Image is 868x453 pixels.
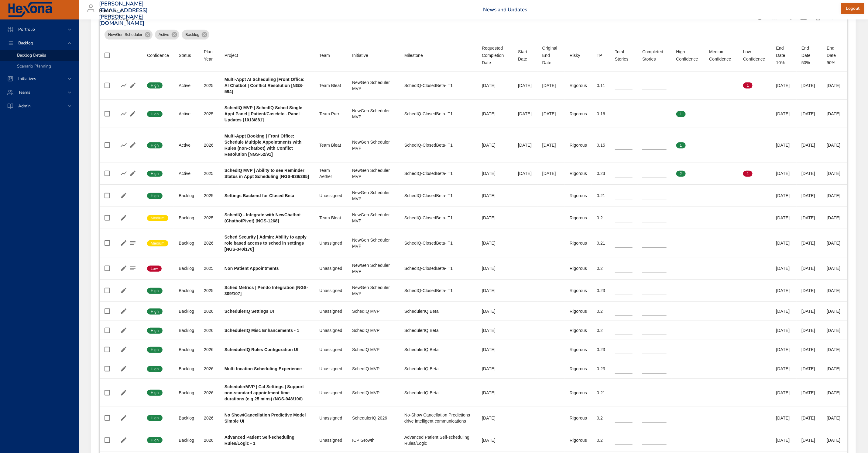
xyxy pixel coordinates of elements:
div: [DATE] [482,366,508,372]
span: Requested Completion Date [482,44,508,66]
div: SchedIQ-ClosedBeta- T1 [404,287,472,294]
h3: [PERSON_NAME][EMAIL_ADDRESS][PERSON_NAME][DOMAIN_NAME] [99,1,148,27]
div: [DATE] [776,308,792,314]
div: Sort [225,52,238,59]
div: Rigorous [570,327,587,333]
div: Backlog [182,30,209,40]
div: SchedulerIQ Beta [404,308,472,314]
b: SchedIQ MVP | Ability to see Reminder Status in Appt Scheduling [NGS-939/385] [225,168,309,179]
span: High [147,111,163,117]
b: Multi-Appt Booking | Front Office: Schedule Multiple Appointments with Rules (non-chatbot) with C... [225,134,302,157]
div: [DATE] [801,142,817,148]
div: [DATE] [827,142,843,148]
div: End Date 90% [827,44,843,66]
div: 0.21 [597,240,605,246]
div: Backlog [179,193,194,199]
div: [DATE] [482,347,508,353]
div: [DATE] [518,142,533,148]
div: Rigorous [570,142,587,148]
div: Rigorous [570,215,587,221]
b: SchedulerMVP | Cal Settings | Support non-standard appointment time durations (e.g 25 mins) (NGS-... [225,384,304,401]
div: Unassigned [319,265,342,271]
div: NewGen Scheduler MVP [352,108,395,120]
span: High [147,193,163,199]
div: [DATE] [801,366,817,372]
span: 0 [743,143,753,148]
div: SchedIQ-ClosedBeta- T1 [404,82,472,89]
div: [DATE] [776,390,792,396]
div: Unassigned [319,366,342,372]
div: Backlog [179,287,194,294]
div: [DATE] [776,215,792,221]
div: [DATE] [776,240,792,246]
div: 0.23 [597,170,605,176]
span: 0 [709,83,719,88]
span: Plan Year [204,48,215,63]
button: Edit Project Details [119,264,128,273]
b: Multi-Appt AI Scheduling |Front Office: AI Chatbot | Conflict Resolution [NGS-594] [225,77,305,94]
div: Sort [179,52,191,59]
div: 2025 [204,111,215,117]
span: High [147,347,163,353]
div: [DATE] [776,170,792,176]
span: Admin [13,103,36,109]
div: Sort [352,52,368,59]
span: Team [319,52,342,59]
div: Team Aether [319,167,342,179]
div: Rigorous [570,111,587,117]
div: [DATE] [827,287,843,294]
button: Project Notes [128,239,137,248]
b: SchedulerIQ Misc Enhancements - 1 [225,328,299,333]
span: High [147,309,163,314]
div: [DATE] [482,265,508,271]
span: Portfolio [13,26,40,32]
b: SchedulerIQ Settings UI [225,309,274,314]
div: No-Show Cancellation Predictions drive intelligent communications [404,412,472,424]
div: NewGen Scheduler MVP [352,190,395,202]
div: [DATE] [482,327,508,333]
span: 1 [676,111,686,117]
span: Medium [147,215,168,221]
div: [DATE] [482,240,508,246]
span: Project [225,52,310,59]
div: Completed Stories [642,48,666,63]
div: [DATE] [542,170,560,176]
div: SchedIQ MVP [352,347,395,353]
div: Unassigned [319,347,342,353]
div: Sort [615,48,633,63]
span: High Confidence [676,48,700,63]
div: Backlog [179,390,194,396]
div: NewGen Scheduler MVP [352,139,395,151]
div: 0.16 [597,111,605,117]
div: Backlog [179,265,194,271]
span: High [147,143,163,148]
div: Unassigned [319,240,342,246]
div: Backlog [179,366,194,372]
div: [DATE] [518,82,533,89]
div: 0.2 [597,215,605,221]
div: NewGen Scheduler MVP [352,262,395,274]
div: 0.23 [597,366,605,372]
div: SchedIQ-ClosedBeta- T1 [404,215,472,221]
div: 0.11 [597,82,605,89]
b: SchedulerIQ Rules Configuration UI [225,347,298,352]
div: 2026 [204,347,215,353]
b: Sched Security | Admin: Ability to apply role based access to sched in settings [NGS-340/170] [225,235,307,252]
button: Edit Project Details [119,191,128,200]
div: Sort [570,52,580,59]
span: Medium Confidence [709,48,733,63]
button: Edit Project Details [128,141,137,150]
div: [DATE] [801,347,817,353]
div: [DATE] [482,142,508,148]
b: Sched Metrics | Pendo Integration [NGS-309/107] [225,285,308,296]
div: Team Bleat [319,142,342,148]
div: [DATE] [801,327,817,333]
span: High [147,83,163,88]
span: Backlog Details [17,52,46,58]
span: Confidence [147,52,169,59]
div: [DATE] [827,327,843,333]
div: [DATE] [776,347,792,353]
span: High [147,390,163,396]
div: NewGen Scheduler MVP [352,79,395,92]
span: Backlog [182,32,203,38]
